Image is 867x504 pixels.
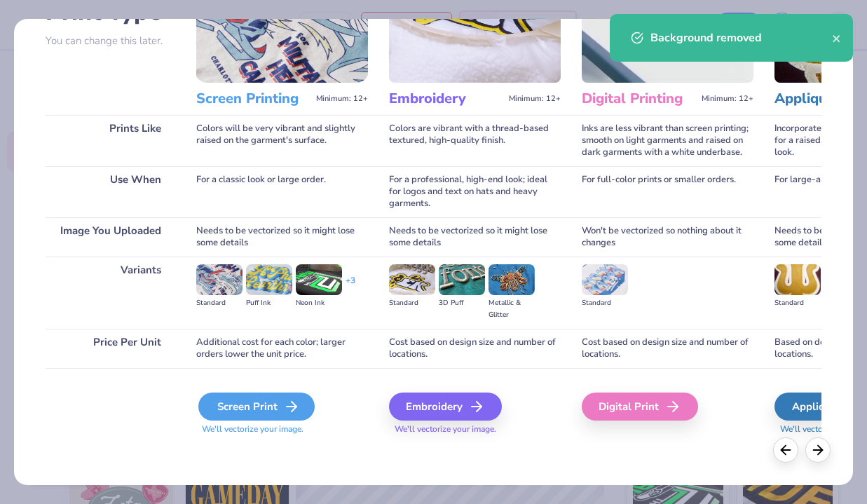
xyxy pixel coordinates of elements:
img: Standard [582,264,628,295]
div: Needs to be vectorized so it might lose some details [196,217,368,257]
div: Standard [196,297,243,309]
div: For a professional, high-end look; ideal for logos and text on hats and heavy garments. [389,166,561,217]
span: Minimum: 12+ [316,94,368,104]
img: Puff Ink [246,264,292,295]
span: We'll vectorize your image. [196,423,368,435]
img: Standard [389,264,435,295]
div: Additional cost for each color; larger orders lower the unit price. [196,329,368,368]
p: You can change this later. [46,35,175,47]
span: We'll vectorize your image. [389,423,561,435]
div: Puff Ink [246,297,292,309]
div: For a classic look or large order. [196,166,368,217]
span: Minimum: 12+ [702,94,753,104]
div: Price Per Unit [46,329,175,368]
div: Image You Uploaded [46,217,175,257]
img: 3D Puff [439,264,485,295]
h3: Screen Printing [196,90,310,108]
img: Standard [774,264,821,295]
div: Neon Ink [296,297,342,309]
button: close [832,29,842,46]
div: Standard [774,297,821,309]
div: Won't be vectorized so nothing about it changes [582,217,753,257]
div: Screen Print [198,393,315,421]
div: Cost based on design size and number of locations. [582,329,753,368]
div: + 3 [346,275,355,299]
img: Metallic & Glitter [489,264,535,295]
h3: Embroidery [389,90,503,108]
div: For full-color prints or smaller orders. [582,166,753,217]
div: 3D Puff [439,297,485,309]
div: Colors will be very vibrant and slightly raised on the garment's surface. [196,115,368,166]
div: Background removed [650,29,832,46]
img: Neon Ink [296,264,342,295]
div: Inks are less vibrant than screen printing; smooth on light garments and raised on dark garments ... [582,115,753,166]
span: Minimum: 12+ [509,94,561,104]
div: Standard [389,297,435,309]
div: Use When [46,166,175,217]
div: Embroidery [389,393,502,421]
div: Standard [582,297,628,309]
img: Standard [196,264,243,295]
h3: Digital Printing [582,90,696,108]
div: Variants [46,257,175,329]
div: Cost based on design size and number of locations. [389,329,561,368]
div: Colors are vibrant with a thread-based textured, high-quality finish. [389,115,561,166]
div: Metallic & Glitter [489,297,535,321]
div: Prints Like [46,115,175,166]
div: Digital Print [582,393,698,421]
div: Needs to be vectorized so it might lose some details [389,217,561,257]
